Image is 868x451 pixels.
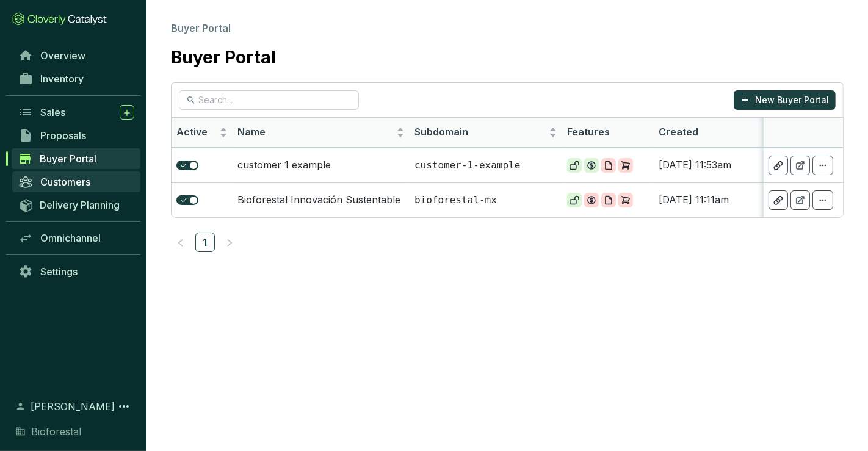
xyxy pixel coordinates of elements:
th: Features [562,118,654,148]
span: Overview [40,49,85,62]
th: Created [654,118,776,148]
li: Next Page [220,233,239,252]
td: [DATE] 11:53am [654,148,776,182]
button: New Buyer Portal [734,90,836,110]
a: Sales [12,102,140,123]
p: New Buyer Portal [755,94,829,106]
span: Active [176,126,217,139]
span: [PERSON_NAME] [31,399,115,414]
p: customer-1-example [414,159,557,172]
span: Inventory [40,73,84,85]
span: Bioforestal [31,424,81,439]
span: Settings [40,265,78,278]
span: left [176,239,185,247]
span: Buyer Portal [171,22,231,34]
span: Omnichannel [40,232,101,244]
a: 1 [196,233,214,251]
span: Customers [40,176,90,188]
a: Proposals [12,125,140,146]
a: Delivery Planning [12,195,140,215]
span: Subdomain [414,126,546,139]
td: customer 1 example [233,148,410,182]
p: bioforestal-mx [414,193,557,207]
th: Name [233,118,410,148]
span: Buyer Portal [40,153,96,165]
a: Buyer Portal [12,148,140,169]
a: Settings [12,261,140,282]
a: Omnichannel [12,228,140,248]
th: Active [172,118,233,148]
span: Name [237,126,394,139]
span: Proposals [40,129,86,142]
a: Inventory [12,68,140,89]
input: Search... [198,93,341,107]
td: [DATE] 11:11am [654,182,776,217]
li: Previous Page [171,233,190,252]
button: right [220,233,239,252]
span: Sales [40,106,65,118]
button: left [171,233,190,252]
td: Bioforestal Innovación Sustentable [233,182,410,217]
span: right [225,239,234,247]
th: Subdomain [410,118,562,148]
a: Overview [12,45,140,66]
li: 1 [195,233,215,252]
h1: Buyer Portal [171,48,276,68]
span: Created [659,126,760,139]
a: Customers [12,171,140,192]
span: Delivery Planning [40,199,120,211]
